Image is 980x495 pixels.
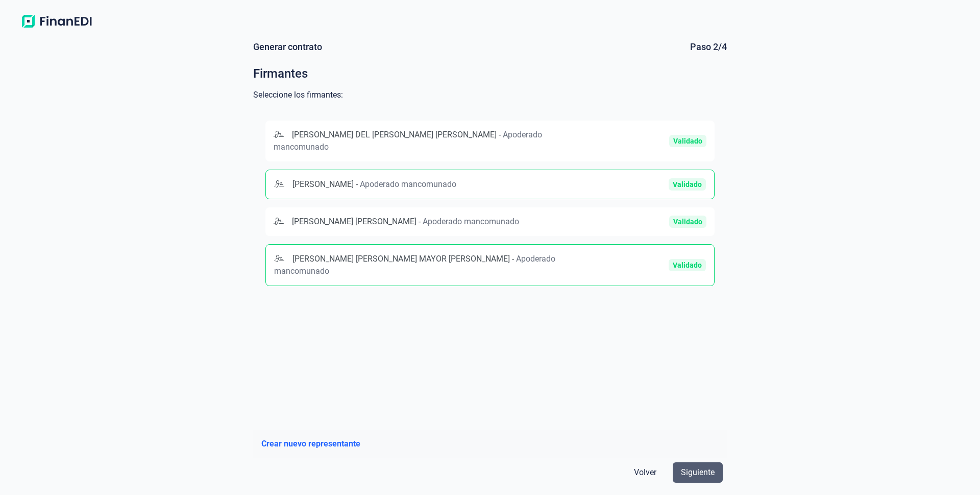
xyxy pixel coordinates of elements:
span: - [356,179,358,189]
span: [PERSON_NAME] [PERSON_NAME] [292,217,416,226]
span: [PERSON_NAME] [PERSON_NAME] MAYOR [PERSON_NAME] [292,254,510,264]
div: Validado [673,180,702,188]
span: - [419,217,421,226]
div: [PERSON_NAME] DEL [PERSON_NAME] [PERSON_NAME]-Apoderado mancomunadoValidado [265,121,715,161]
button: Siguiente [673,462,723,483]
span: Siguiente [681,466,715,479]
span: - [512,254,514,264]
span: Apoderado mancomunado [360,179,456,189]
div: Validado [673,137,702,145]
span: Volver [634,466,656,479]
img: Logo de aplicación [16,12,97,31]
div: Paso 2/4 [690,41,727,53]
div: Seleccione los firmantes: [253,90,727,100]
span: [PERSON_NAME] DEL [PERSON_NAME] [PERSON_NAME] [292,130,497,139]
button: Crear nuevo representante [261,438,360,450]
div: Firmantes [253,65,727,82]
div: [PERSON_NAME] [PERSON_NAME] MAYOR [PERSON_NAME]-Apoderado mancomunadoValidado [265,244,715,286]
span: [PERSON_NAME] [292,179,354,189]
span: Apoderado mancomunado [423,217,519,226]
div: Validado [673,261,702,269]
div: [PERSON_NAME] [PERSON_NAME]-Apoderado mancomunadoValidado [265,207,715,236]
span: - [499,130,501,139]
div: Validado [673,218,702,226]
div: [PERSON_NAME]-Apoderado mancomunadoValidado [265,170,715,199]
div: Generar contrato [253,41,322,53]
button: Volver [626,462,665,483]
